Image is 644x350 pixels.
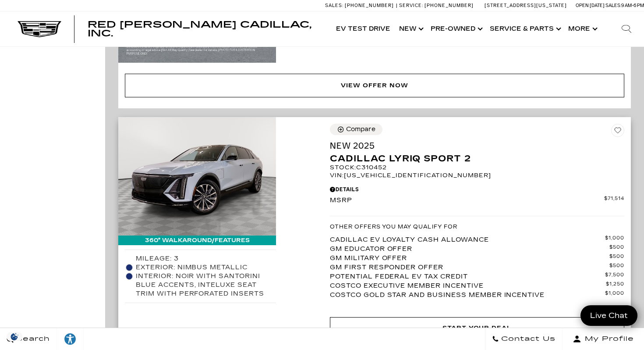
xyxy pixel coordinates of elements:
button: Save Vehicle [611,124,624,140]
img: Cadillac Dark Logo with Cadillac White Text [18,21,61,37]
button: More [564,11,600,46]
div: Search [609,11,644,46]
div: Compare [346,125,375,133]
a: Costco Executive Member Incentive $1,250 [330,281,624,290]
span: Sales: [605,3,621,8]
a: New 2025Cadillac LYRIQ Sport 2 [330,140,624,164]
span: 9 AM-6 PM [621,3,644,8]
span: GM Educator Offer [330,244,609,254]
span: Costco Executive Member Incentive [330,281,606,290]
span: [PHONE_NUMBER] [425,3,474,8]
img: Opt-Out Icon [4,332,25,341]
span: Potential Federal EV Tax Credit [330,272,605,281]
a: GM Military Offer $500 [330,254,624,263]
div: Start Your Deal [442,324,512,333]
li: Mileage: 3 [125,254,276,263]
span: Contact Us [499,333,556,345]
span: Interior: Noir with Santorini Blue accents, Inteluxe seat trim with Perforated inserts [136,272,276,298]
div: Start Your Deal [330,317,624,340]
span: $1,250 [606,281,624,290]
div: View Offer Now [125,74,624,97]
button: Compare Vehicle [330,124,382,135]
a: Explore your accessibility options [57,328,84,350]
a: GM First Responder Offer $500 [330,263,624,272]
a: Cadillac EV Loyalty Cash Allowance $1,000 [330,235,624,244]
p: Other Offers You May Qualify For [330,223,457,231]
span: GM First Responder Offer [330,263,609,272]
span: Exterior: Nimbus Metallic [136,263,272,272]
div: Explore your accessibility options [57,332,83,346]
span: Live Chat [586,311,632,321]
span: Sales: [325,3,343,8]
a: Red [PERSON_NAME] Cadillac, Inc. [88,20,323,38]
a: Contact Us [485,328,563,350]
div: 360° WalkAround/Features [118,236,276,245]
a: EV Test Drive [332,11,395,46]
span: My Profile [581,333,634,345]
span: Cadillac LYRIQ Sport 2 [330,151,618,164]
span: GM Military Offer [330,254,609,263]
span: Service: [399,3,423,8]
a: Costco Gold Star and Business Member Incentive $1,000 [330,290,624,300]
a: Sales: [PHONE_NUMBER] [325,3,396,8]
span: $500 [609,244,624,254]
span: $71,514 [604,196,624,205]
span: MSRP [330,196,604,205]
span: Open [DATE] [576,3,605,8]
a: Service & Parts [485,11,564,46]
a: New [395,11,426,46]
a: GM Educator Offer $500 [330,244,624,254]
span: $1,000 [605,290,624,300]
a: MSRP $71,514 [330,196,624,205]
a: Live Chat [580,305,637,326]
div: Stock : C310452 [330,164,624,171]
a: Potential Federal EV Tax Credit $7,500 [330,272,624,281]
div: VIN: [US_VEHICLE_IDENTIFICATION_NUMBER] [330,171,624,179]
div: View Offer Now [341,81,408,90]
a: [STREET_ADDRESS][US_STATE] [485,3,567,8]
span: $500 [609,263,624,272]
section: Click to Open Cookie Consent Modal [4,332,25,341]
a: Service: [PHONE_NUMBER] [396,3,476,8]
span: [PHONE_NUMBER] [345,3,394,8]
span: Red [PERSON_NAME] Cadillac, Inc. [88,19,311,39]
span: $500 [609,254,624,263]
button: Open user profile menu [563,328,644,350]
span: Search [14,333,50,345]
span: $7,500 [605,272,624,281]
img: 2025 Cadillac LYRIQ Sport 2 [118,117,276,236]
span: New 2025 [330,140,618,151]
a: Pre-Owned [426,11,485,46]
span: $1,000 [605,235,624,244]
div: Pricing Details - New 2025 Cadillac LYRIQ Sport 2 [330,186,624,193]
span: Costco Gold Star and Business Member Incentive [330,290,605,300]
span: Cadillac EV Loyalty Cash Allowance [330,235,605,244]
